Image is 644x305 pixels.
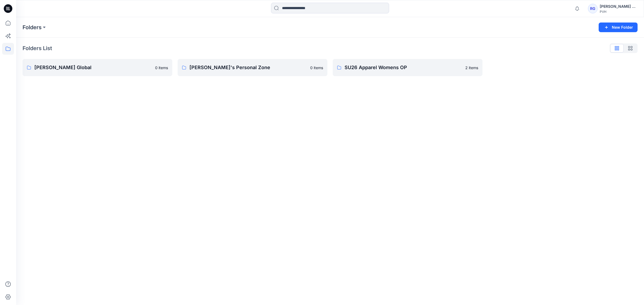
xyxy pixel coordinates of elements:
p: [PERSON_NAME]'s Personal Zone [189,64,307,71]
div: [PERSON_NAME] Global [PERSON_NAME] Global [600,3,637,10]
p: SU26 Apparel Womens OP [345,64,462,71]
button: New Folder [599,23,638,32]
a: Folders [23,24,42,31]
p: 2 items [465,65,478,70]
div: RG [588,4,598,13]
a: [PERSON_NAME]'s Personal Zone0 items [178,59,327,76]
a: SU26 Apparel Womens OP2 items [333,59,482,76]
p: 0 items [310,65,323,70]
p: Folders List [23,44,52,52]
p: 0 items [155,65,168,70]
a: [PERSON_NAME] Global0 items [23,59,172,76]
div: PVH [600,10,637,14]
p: [PERSON_NAME] Global [34,64,152,71]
